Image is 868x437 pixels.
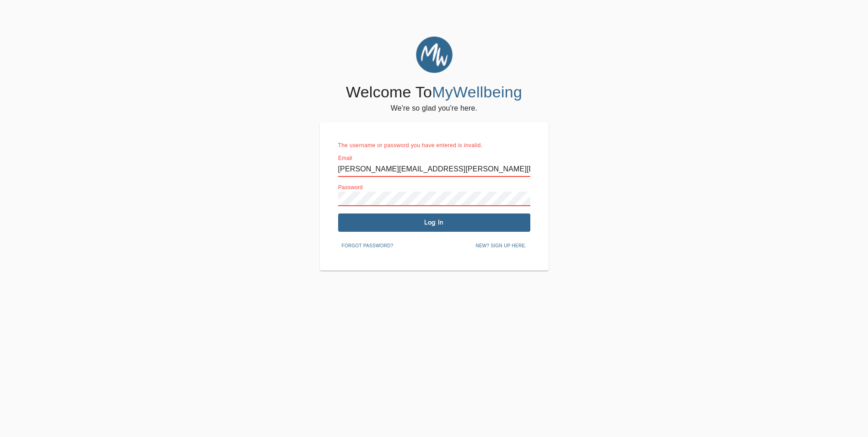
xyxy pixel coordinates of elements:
span: MyWellbeing [432,83,522,101]
h6: We're so glad you're here. [391,102,477,115]
span: New? Sign up here. [475,242,526,250]
span: Forgot password? [342,242,394,250]
label: Email [338,155,352,161]
button: New? Sign up here. [472,239,530,253]
label: Password [338,185,363,190]
img: MyWellbeing [416,37,453,73]
button: Forgot password? [338,239,397,253]
span: The username or password you have entered is invalid. [338,142,483,149]
span: Log In [342,218,527,227]
h4: Welcome To [346,83,522,102]
a: Forgot password? [338,241,397,249]
button: Log In [338,213,530,232]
